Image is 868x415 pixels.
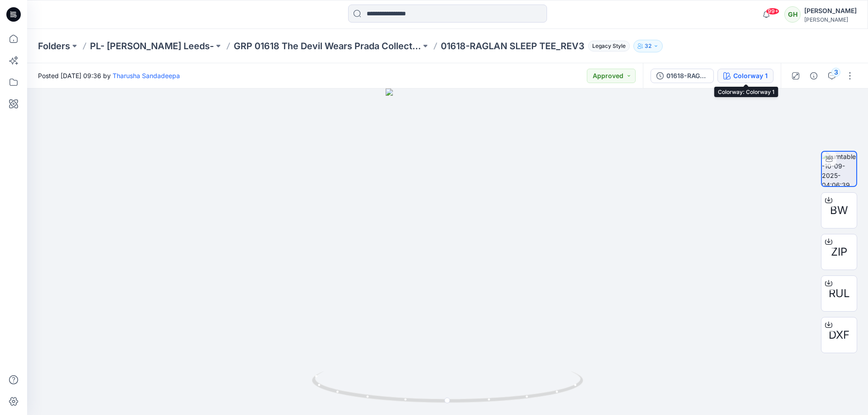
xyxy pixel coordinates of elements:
span: RUL [829,285,850,302]
a: PL- [PERSON_NAME] Leeds- [90,40,214,52]
div: GH [784,6,801,23]
span: Posted [DATE] 09:36 by [38,71,180,80]
a: Folders [38,40,70,52]
span: BW [830,202,848,219]
button: Legacy Style [585,40,630,52]
button: Colorway 1 [717,69,774,83]
button: Details [807,69,821,83]
a: GRP 01618 The Devil Wears Prada Collection [234,40,421,52]
div: 01618-RAGLAN SLEEP TEE_REV3 [666,71,708,81]
div: [PERSON_NAME] [804,16,857,23]
span: Legacy Style [588,41,630,51]
a: Tharusha Sandadeepa [113,72,180,79]
div: 3 [831,68,840,77]
button: 32 [633,40,663,52]
img: turntable-10-09-2025-04:06:39 [822,152,856,186]
span: DXF [829,327,849,343]
div: [PERSON_NAME] [804,5,857,16]
span: ZIP [831,244,847,260]
div: Colorway 1 [733,71,768,81]
span: 99+ [766,8,779,15]
p: 01618-RAGLAN SLEEP TEE_REV3 [441,40,585,52]
p: 32 [645,41,651,51]
button: 01618-RAGLAN SLEEP TEE_REV3 [651,69,714,83]
button: 3 [825,69,839,83]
